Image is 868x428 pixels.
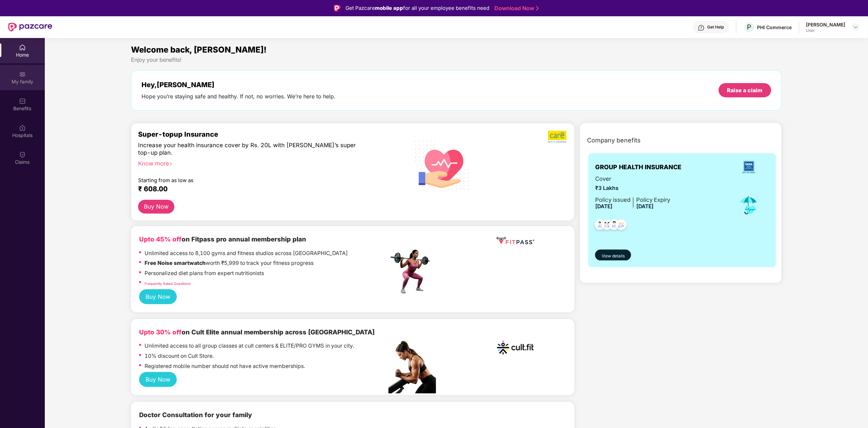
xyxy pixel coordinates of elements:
[410,132,475,198] img: svg+xml;base64,PHN2ZyB4bWxucz0iaHR0cDovL3d3dy53My5vcmcvMjAwMC9zdmciIHhtbG5zOnhsaW5rPSJodHRwOi8vd3...
[345,4,489,12] div: Get Pazcare for all your employee benefits need
[536,5,539,12] img: Stroke
[139,372,177,387] button: Buy Now
[747,23,752,31] span: P
[853,24,858,30] img: svg+xml;base64,PHN2ZyBpZD0iRHJvcGRvd24tMzJ4MzIiIHhtbG5zPSJodHRwOi8vd3d3LnczLm9yZy8yMDAwL3N2ZyIgd2...
[636,195,670,204] div: Policy Expiry
[145,362,305,371] p: Registered mobile number should not have active memberships.
[806,28,846,33] div: User
[145,260,206,266] strong: Free Noise smartwatch
[138,130,389,138] div: Super-topup Insurance
[548,130,567,143] img: b5dec4f62d2307b9de63beb79f102df3.png
[141,81,336,89] div: Hey, [PERSON_NAME]
[145,281,191,286] a: Frequently Asked Questions!
[139,235,182,243] b: Upto 45% off
[138,160,384,164] div: Know more
[389,248,436,295] img: fpp.png
[145,259,314,268] p: worth ₹5,999 to track your fitness progress
[145,352,214,361] p: 10% discount on Cult Store.
[334,5,341,12] img: Logo
[139,328,182,336] b: Upto 30% off
[595,174,670,183] span: Cover
[599,217,616,234] img: svg+xml;base64,PHN2ZyB4bWxucz0iaHR0cDovL3d3dy53My5vcmcvMjAwMC9zdmciIHdpZHRoPSI0OC45MTUiIGhlaWdodD...
[141,93,336,100] div: Hope you’re staying safe and healthy. If not, no worries. We’re here to help.
[139,328,375,336] b: on Cult Elite annual membership across [GEOGRAPHIC_DATA]
[595,195,630,204] div: Policy issued
[131,56,781,63] div: Enjoy your benefits!
[595,203,612,210] span: [DATE]
[494,5,537,12] a: Download Now
[138,185,382,193] div: ₹ 608.00
[138,177,360,182] div: Starting from as low as
[707,24,724,30] div: Get Help
[595,162,681,172] span: GROUP HEALTH INSURANCE
[19,151,26,158] img: svg+xml;base64,PHN2ZyBpZD0iQ2xhaW0iIHhtbG5zPSJodHRwOi8vd3d3LnczLm9yZy8yMDAwL3N2ZyIgd2lkdGg9IjIwIi...
[138,200,174,214] button: Buy Now
[806,21,846,28] div: [PERSON_NAME]
[19,44,26,51] img: svg+xml;base64,PHN2ZyBpZD0iSG9tZSIgeG1sbnM9Imh0dHA6Ly93d3cudzMub3JnLzIwMDAvc3ZnIiB3aWR0aD0iMjAiIG...
[145,269,264,278] p: Personalized diet plans from expert nutritionists
[139,289,177,304] button: Buy Now
[138,141,359,157] div: Increase your health insurance cover by Rs. 20L with [PERSON_NAME]’s super top-up plan.
[595,250,631,260] button: View details
[145,249,348,258] p: Unlimited access to 8,100 gyms and fitness studios across [GEOGRAPHIC_DATA]
[592,217,608,234] img: svg+xml;base64,PHN2ZyB4bWxucz0iaHR0cDovL3d3dy53My5vcmcvMjAwMC9zdmciIHdpZHRoPSI0OC45NDMiIGhlaWdodD...
[19,71,26,78] img: svg+xml;base64,PHN2ZyB3aWR0aD0iMjAiIGhlaWdodD0iMjAiIHZpZXdCb3g9IjAgMCAyMCAyMCIgZmlsbD0ibm9uZSIgeG...
[19,124,26,131] img: svg+xml;base64,PHN2ZyBpZD0iSG9zcGl0YWxzIiB4bWxucz0iaHR0cDovL3d3dy53My5vcmcvMjAwMC9zdmciIHdpZHRoPS...
[740,158,758,176] img: insurerLogo
[8,23,52,32] img: New Pazcare Logo
[19,98,26,104] img: svg+xml;base64,PHN2ZyBpZD0iQmVuZWZpdHMiIHhtbG5zPSJodHRwOi8vd3d3LnczLm9yZy8yMDAwL3N2ZyIgd2lkdGg9Ij...
[139,235,306,243] b: on Fitpass pro annual membership plan
[139,411,252,419] b: Doctor Consultation for your family
[757,24,792,31] div: PHI Commerce
[131,45,267,55] span: Welcome back, [PERSON_NAME]!
[606,217,623,234] img: svg+xml;base64,PHN2ZyB4bWxucz0iaHR0cDovL3d3dy53My5vcmcvMjAwMC9zdmciIHdpZHRoPSI0OC45NDMiIGhlaWdodD...
[495,327,536,368] img: cult.png
[613,217,630,234] img: svg+xml;base64,PHN2ZyB4bWxucz0iaHR0cDovL3d3dy53My5vcmcvMjAwMC9zdmciIHdpZHRoPSI0OC45NDMiIGhlaWdodD...
[738,194,760,216] img: icon
[145,342,354,350] p: Unlimited access to all group classes at cult centers & ELITE/PRO GYMS in your city.
[495,234,536,247] img: fppp.png
[595,184,670,193] span: ₹3 Lakhs
[636,203,654,210] span: [DATE]
[169,162,173,166] span: right
[727,86,763,94] div: Raise a claim
[375,5,403,11] strong: mobile app
[698,24,705,31] img: svg+xml;base64,PHN2ZyBpZD0iSGVscC0zMngzMiIgeG1sbnM9Imh0dHA6Ly93d3cudzMub3JnLzIwMDAvc3ZnIiB3aWR0aD...
[602,253,625,259] span: View details
[587,136,641,145] span: Company benefits
[389,341,436,393] img: pc2.png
